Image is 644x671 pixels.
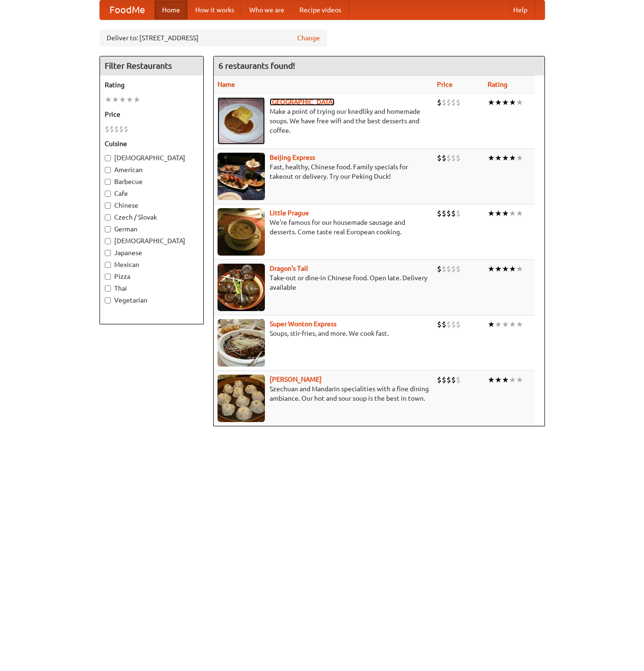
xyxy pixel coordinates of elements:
[105,177,199,186] label: Barbecue
[437,97,442,108] li: $
[105,295,199,305] label: Vegetarian
[105,284,199,293] label: Thai
[105,248,199,257] label: Japanese
[506,0,535,19] a: Help
[218,97,265,145] img: czechpoint.jpg
[502,264,509,274] li: ★
[437,375,442,385] li: $
[105,94,112,105] li: ★
[456,264,461,274] li: $
[437,81,453,88] a: Price
[270,209,309,217] b: Little Prague
[270,320,336,328] b: Super Wonton Express
[446,97,451,108] li: $
[218,319,265,367] img: superwonton.jpg
[451,97,456,108] li: $
[105,297,111,303] input: Vegetarian
[451,319,456,330] li: $
[105,236,199,246] label: [DEMOGRAPHIC_DATA]
[218,162,430,181] p: Fast, healthy, Chinese food. Family specials for takeout or delivery. Try our Peking Duck!
[502,153,509,163] li: ★
[516,97,523,108] li: ★
[119,94,126,105] li: ★
[270,98,335,106] b: [GEOGRAPHIC_DATA]
[456,97,461,108] li: $
[105,238,111,244] input: [DEMOGRAPHIC_DATA]
[242,0,292,19] a: Who we are
[509,375,516,385] li: ★
[446,375,451,385] li: $
[495,97,502,108] li: ★
[188,0,242,19] a: How it works
[105,226,111,232] input: German
[100,0,154,19] a: FoodMe
[105,179,111,185] input: Barbecue
[105,202,111,209] input: Chinese
[442,153,446,163] li: $
[516,264,523,274] li: ★
[100,56,203,75] h4: Filter Restaurants
[451,208,456,219] li: $
[105,285,111,292] input: Thai
[297,33,320,43] a: Change
[488,375,495,385] li: ★
[446,208,451,219] li: $
[218,264,265,311] img: dragon.jpg
[105,110,199,119] h5: Price
[451,264,456,274] li: $
[437,264,442,274] li: $
[105,191,111,197] input: Cafe
[105,250,111,256] input: Japanese
[105,139,199,148] h5: Cuisine
[516,375,523,385] li: ★
[502,375,509,385] li: ★
[456,375,461,385] li: $
[100,29,327,46] div: Deliver to: [STREET_ADDRESS]
[105,272,199,281] label: Pizza
[451,375,456,385] li: $
[218,81,235,88] a: Name
[495,319,502,330] li: ★
[446,264,451,274] li: $
[105,155,111,161] input: [DEMOGRAPHIC_DATA]
[451,153,456,163] li: $
[437,208,442,219] li: $
[105,260,199,269] label: Mexican
[105,165,199,175] label: American
[456,153,461,163] li: $
[292,0,349,19] a: Recipe videos
[488,319,495,330] li: ★
[442,264,446,274] li: $
[509,319,516,330] li: ★
[516,208,523,219] li: ★
[488,97,495,108] li: ★
[509,153,516,163] li: ★
[488,264,495,274] li: ★
[270,265,308,272] a: Dragon's Tail
[502,319,509,330] li: ★
[270,154,315,161] a: Beijing Express
[488,208,495,219] li: ★
[495,153,502,163] li: ★
[488,153,495,163] li: ★
[105,224,199,234] label: German
[218,218,430,237] p: We're famous for our housemade sausage and desserts. Come taste real European cooking.
[495,208,502,219] li: ★
[495,375,502,385] li: ★
[154,0,188,19] a: Home
[456,319,461,330] li: $
[109,124,114,134] li: $
[516,319,523,330] li: ★
[119,124,124,134] li: $
[114,124,119,134] li: $
[112,94,119,105] li: ★
[105,124,109,134] li: $
[124,124,128,134] li: $
[509,97,516,108] li: ★
[270,376,322,383] a: [PERSON_NAME]
[437,153,442,163] li: $
[442,319,446,330] li: $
